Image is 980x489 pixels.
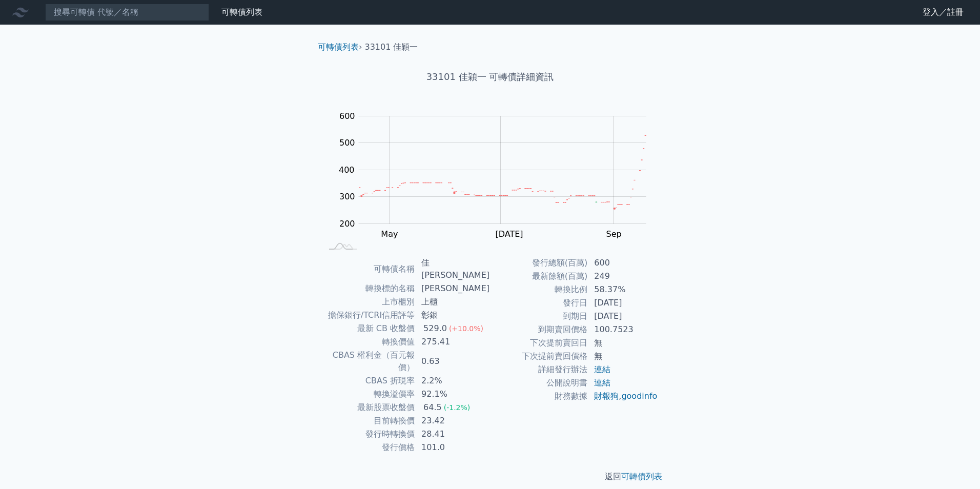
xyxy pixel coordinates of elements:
td: 23.42 [415,414,490,427]
td: 58.37% [588,283,658,296]
td: 最新股票收盤價 [322,401,415,414]
td: 轉換標的名稱 [322,282,415,295]
td: CBAS 權利金（百元報價） [322,349,415,374]
td: 下次提前賣回價格 [490,350,588,363]
a: 可轉債列表 [621,472,662,481]
td: 最新 CB 收盤價 [322,322,415,335]
tspan: [DATE] [495,229,523,239]
td: 轉換溢價率 [322,388,415,401]
td: 無 [588,336,658,350]
span: (-1.2%) [444,403,471,412]
div: 529.0 [421,322,449,335]
td: 佳[PERSON_NAME] [415,256,490,282]
a: 連結 [594,364,610,374]
h1: 33101 佳穎一 可轉債詳細資訊 [310,70,670,84]
td: 600 [588,256,658,270]
td: 上櫃 [415,295,490,309]
td: 擔保銀行/TCRI信用評等 [322,309,415,322]
tspan: 400 [339,165,355,175]
td: 轉換價值 [322,335,415,349]
td: 92.1% [415,388,490,401]
tspan: 500 [339,138,355,148]
li: 33101 佳穎一 [365,41,418,53]
td: 公開說明書 [490,376,588,390]
a: 連結 [594,378,610,388]
span: (+10.0%) [449,324,483,333]
a: 可轉債列表 [221,7,262,17]
td: 100.7523 [588,323,658,336]
td: [DATE] [588,310,658,323]
td: 上市櫃別 [322,295,415,309]
a: 財報狗 [594,391,619,401]
input: 搜尋可轉債 代號／名稱 [45,4,209,21]
tspan: May [381,229,398,239]
a: goodinfo [621,391,657,401]
td: [PERSON_NAME] [415,282,490,295]
div: 64.5 [421,401,444,414]
td: 發行價格 [322,441,415,454]
td: 275.41 [415,335,490,349]
td: 28.41 [415,427,490,441]
li: › [318,41,362,53]
td: 發行時轉換價 [322,427,415,441]
td: 發行日 [490,296,588,310]
td: 2.2% [415,374,490,388]
tspan: Sep [606,229,622,239]
tspan: 300 [339,192,355,201]
a: 可轉債列表 [318,42,359,52]
tspan: 600 [339,111,355,121]
td: 下次提前賣回日 [490,336,588,350]
td: [DATE] [588,296,658,310]
td: CBAS 折現率 [322,374,415,388]
a: 登入／註冊 [914,4,972,21]
td: 可轉債名稱 [322,256,415,282]
td: , [588,390,658,403]
td: 最新餘額(百萬) [490,270,588,283]
td: 財務數據 [490,390,588,403]
td: 到期賣回價格 [490,323,588,336]
td: 249 [588,270,658,283]
td: 101.0 [415,441,490,454]
td: 詳細發行辦法 [490,363,588,376]
td: 無 [588,350,658,363]
p: 返回 [310,471,670,483]
td: 到期日 [490,310,588,323]
td: 目前轉換價 [322,414,415,427]
td: 0.63 [415,349,490,374]
td: 發行總額(百萬) [490,256,588,270]
g: Chart [334,111,662,260]
td: 彰銀 [415,309,490,322]
tspan: 200 [339,219,355,229]
td: 轉換比例 [490,283,588,296]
